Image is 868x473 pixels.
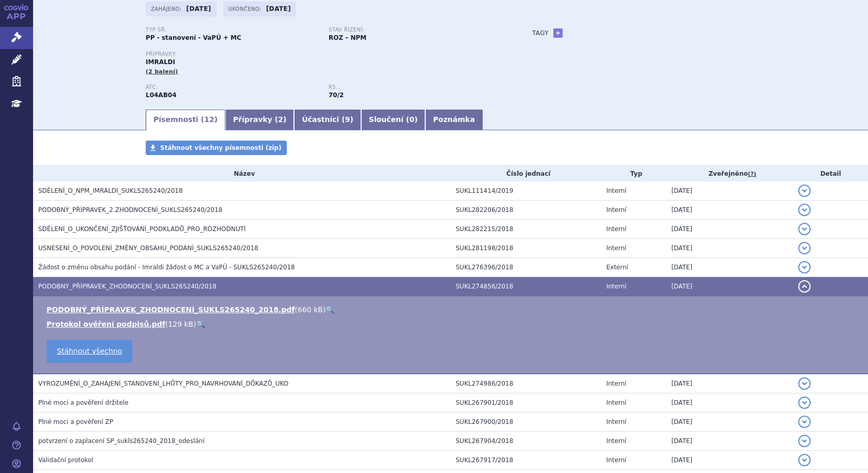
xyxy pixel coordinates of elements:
[146,91,176,99] strong: ADALIMUMAB
[146,110,225,130] a: Písemnosti (12)
[146,51,512,57] p: Přípravky:
[748,171,756,178] abbr: (?)
[798,261,811,273] button: detail
[38,283,216,290] span: PODOBNÝ_PŘÍPRAVEK_ZHODNOCENÍ_SUKLS265240/2018
[278,115,283,124] span: 2
[606,437,626,445] span: Interní
[666,393,793,413] td: [DATE]
[606,456,626,464] span: Interní
[38,225,246,233] span: SDĚLENÍ_O_UKONČENÍ_ZJIŠŤOVÁNÍ_PODKLADŮ_PRO_ROZHODNUTÍ
[329,84,501,90] p: RS:
[666,432,793,451] td: [DATE]
[798,204,811,216] button: detail
[666,451,793,470] td: [DATE]
[451,277,601,296] td: SUKL274856/2018
[329,27,501,33] p: Stav řízení:
[225,110,294,130] a: Přípravky (2)
[38,245,258,252] span: USNESENÍ_O_POVOLENÍ_ZMĚNY_OBSAHU_PODÁNÍ_SUKLS265240/2018
[361,110,425,130] a: Sloučení (0)
[798,185,811,197] button: detail
[606,225,626,233] span: Interní
[606,206,626,213] span: Interní
[451,201,601,220] td: SUKL282206/2018
[451,181,601,201] td: SUKL111414/2019
[160,144,282,151] span: Stáhnout všechny písemnosti (zip)
[606,264,628,271] span: Externí
[606,283,626,290] span: Interní
[329,34,366,41] strong: ROZ – NPM
[666,181,793,201] td: [DATE]
[146,58,175,66] span: IMRALDI
[798,435,811,447] button: detail
[606,399,626,406] span: Interní
[553,28,563,38] a: +
[606,245,626,252] span: Interní
[38,264,295,271] span: Žádost o změnu obsahu podání - Imraldi žádost o MC a VaPÚ - SUKLS265240/2018
[326,306,334,314] a: 🔍
[666,374,793,393] td: [DATE]
[798,223,811,235] button: detail
[666,201,793,220] td: [DATE]
[151,5,183,13] span: Zahájeno:
[38,206,222,213] span: PODOBNÝ_PŘÍPRAVEK_2.ZHODNOCENÍ_SUKLS265240/2018
[451,166,601,181] th: Číslo jednací
[47,319,858,329] li: ( )
[409,115,414,124] span: 0
[329,91,344,99] strong: imunosupresiva - biologická léčiva k terapii revmatických, kožních nebo střevních onemocnění, par...
[204,115,214,124] span: 12
[228,5,263,13] span: Ukončeno:
[451,432,601,451] td: SUKL267904/2018
[196,320,205,328] a: 🔍
[451,239,601,258] td: SUKL281198/2018
[298,306,323,314] span: 660 kB
[168,320,193,328] span: 129 kB
[606,380,626,387] span: Interní
[793,166,868,181] th: Detail
[266,5,291,12] strong: [DATE]
[33,166,451,181] th: Název
[425,110,483,130] a: Poznámka
[38,437,205,445] span: potvrzení o zaplacení SP_sukls265240_2018_odeslání
[451,413,601,432] td: SUKL267900/2018
[146,27,318,33] p: Typ SŘ:
[451,451,601,470] td: SUKL267917/2018
[146,84,318,90] p: ATC:
[532,27,549,39] h3: Tagy
[798,454,811,466] button: detail
[666,220,793,239] td: [DATE]
[606,418,626,425] span: Interní
[666,413,793,432] td: [DATE]
[798,396,811,409] button: detail
[666,258,793,277] td: [DATE]
[294,110,361,130] a: Účastníci (9)
[666,166,793,181] th: Zveřejněno
[601,166,666,181] th: Typ
[666,277,793,296] td: [DATE]
[38,418,113,425] span: Plné moci a pověření ZP
[47,306,295,314] a: PODOBNÝ_PŘÍPRAVEK_ZHODNOCENÍ_SUKLS265240_2018.pdf
[47,320,165,328] a: Protokol ověření podpisů.pdf
[666,239,793,258] td: [DATE]
[38,456,94,464] span: Validační protokol
[38,380,288,387] span: VYROZUMĚNÍ_O_ZAHÁJENÍ_STANOVENÍ_LHŮTY_PRO_NAVRHOVÁNÍ_DŮKAZŮ_UKO
[798,280,811,293] button: detail
[38,187,183,194] span: SDĚLENÍ_O_NPM_IMRALDI_SUKLS265240/2018
[606,187,626,194] span: Interní
[798,416,811,428] button: detail
[798,242,811,254] button: detail
[345,115,350,124] span: 9
[451,374,601,393] td: SUKL274986/2018
[451,393,601,413] td: SUKL267901/2018
[451,220,601,239] td: SUKL282215/2018
[798,377,811,390] button: detail
[47,304,858,315] li: ( )
[451,258,601,277] td: SUKL276396/2018
[187,5,211,12] strong: [DATE]
[146,68,178,75] span: (2 balení)
[47,340,132,363] a: Stáhnout všechno
[38,399,129,406] span: Plné moci a pověření držitele
[146,141,287,155] a: Stáhnout všechny písemnosti (zip)
[146,34,241,41] strong: PP - stanovení - VaPÚ + MC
